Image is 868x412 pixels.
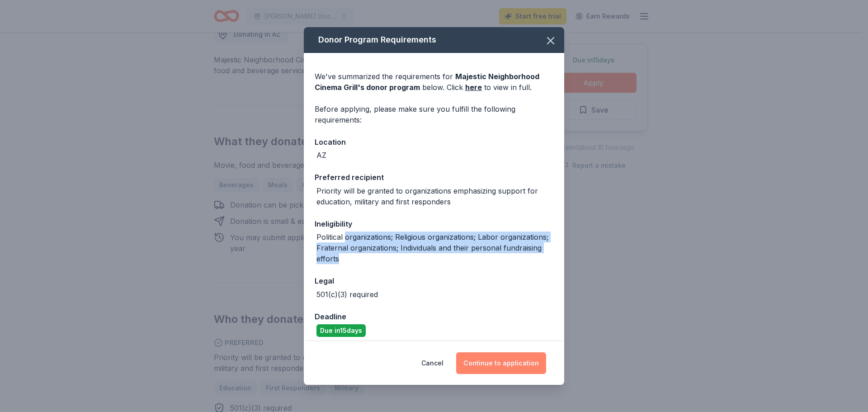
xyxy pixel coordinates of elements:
div: Preferred recipient [315,171,553,183]
div: AZ [316,150,326,161]
div: Before applying, please make sure you fulfill the following requirements: [315,104,553,125]
div: Legal [315,275,553,287]
div: Priority will be granted to organizations emphasizing support for education, military and first r... [316,185,553,207]
div: We've summarized the requirements for below. Click to view in full. [315,71,553,93]
div: 501(c)(3) required [316,289,378,300]
div: Location [315,136,553,148]
button: Continue to application [456,352,546,374]
div: Deadline [315,311,553,322]
div: Donor Program Requirements [304,27,564,53]
div: Political organizations; Religious organizations; Labor organizations; Fraternal organizations; I... [316,232,553,264]
div: Ineligibility [315,218,553,230]
button: Cancel [421,352,443,374]
a: here [465,82,482,93]
div: Due in 15 days [316,324,366,337]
